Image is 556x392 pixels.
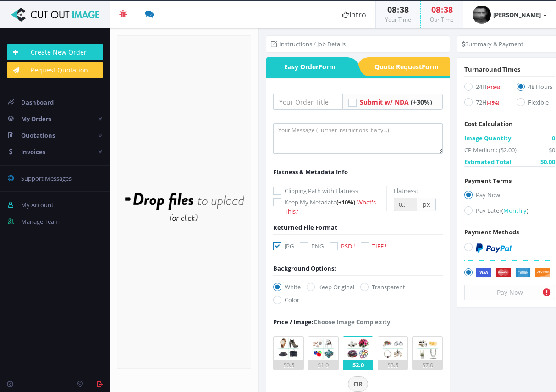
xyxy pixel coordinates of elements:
[464,228,519,236] span: Payment Methods
[464,177,512,185] span: Payment Terms
[411,98,432,106] span: (+30%)
[271,39,346,49] li: Instructions / Job Details
[464,206,555,218] label: Pay Later
[273,223,337,232] span: Returned File Format
[274,360,303,370] div: $0.5
[21,217,60,226] span: Manage Team
[517,98,555,110] label: Flexible
[370,57,450,76] a: Quote RequestForm
[21,115,51,123] span: My Orders
[473,6,491,24] img: d132aeb1bf903cb78666fff7a5950c69
[341,242,355,250] span: PSD !
[372,242,386,250] span: TIFF !
[360,98,432,106] a: Submit w/ NDA (+30%)
[370,57,450,76] span: Quote Request
[346,337,370,360] img: 3.png
[464,157,512,166] span: Estimated Total
[503,206,527,215] span: Monthly
[540,157,555,166] span: $0.00
[360,98,409,106] span: Submit w/ NDA
[487,83,500,91] a: (+15%)
[387,4,396,15] span: 08
[273,282,301,292] label: White
[464,65,520,73] span: Turnaround Times
[307,282,354,292] label: Keep Original
[422,62,439,71] i: Form
[416,337,440,360] img: 5.png
[21,174,72,182] span: Support Messages
[517,82,555,94] label: 48 Hours
[333,1,375,28] a: Intro
[487,98,499,106] a: (-15%)
[417,198,436,211] span: px
[476,268,550,278] img: Securely by Stripe
[7,44,103,60] a: Create New Order
[300,242,324,251] label: PNG
[266,57,347,76] a: Easy OrderForm
[21,98,54,106] span: Dashboard
[463,1,556,28] a: [PERSON_NAME]
[413,360,442,370] div: $7.0
[277,337,301,360] img: 1.png
[273,94,343,110] input: Your Order Title
[273,186,386,195] label: Clipping Path with Flatness
[501,206,528,215] a: (Monthly)
[464,82,503,94] label: 24H
[308,360,338,370] div: $1.0
[493,11,541,19] strong: [PERSON_NAME]
[552,133,555,143] span: 0
[378,360,408,370] div: $3.5
[487,100,499,106] span: (-15%)
[360,282,405,292] label: Transparent
[273,295,299,304] label: Color
[487,84,500,90] span: (+15%)
[273,264,336,273] div: Background Options:
[462,39,523,49] li: Summary & Payment
[348,376,368,392] span: OR
[464,120,513,128] span: Cost Calculation
[400,4,409,15] span: 38
[273,318,314,326] span: Price / Image:
[343,360,373,370] div: $2.0
[464,133,511,143] span: Image Quantity
[394,186,418,195] label: Flatness:
[464,145,517,155] span: CP Medium: ($2.00)
[385,16,411,23] small: Your Time
[440,4,444,15] span: :
[336,198,355,206] span: (+10%)
[273,317,390,326] div: Choose Image Complexity
[381,337,405,360] img: 4.png
[549,145,555,155] span: $0
[266,57,347,76] span: Easy Order
[7,8,103,22] img: Cut Out Image
[7,62,103,78] a: Request Quotation
[273,198,386,216] label: Keep My Metadata -
[431,4,440,15] span: 08
[273,168,348,176] span: Flatness & Metadata Info
[21,131,55,139] span: Quotations
[273,242,294,251] label: JPG
[312,337,336,360] img: 2.png
[319,62,336,71] i: Form
[430,16,454,23] small: Our Time
[444,4,453,15] span: 38
[464,190,555,203] label: Pay Now
[476,243,512,253] img: PayPal
[396,4,400,15] span: :
[21,201,54,209] span: My Account
[21,148,45,156] span: Invoices
[464,98,503,110] label: 72H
